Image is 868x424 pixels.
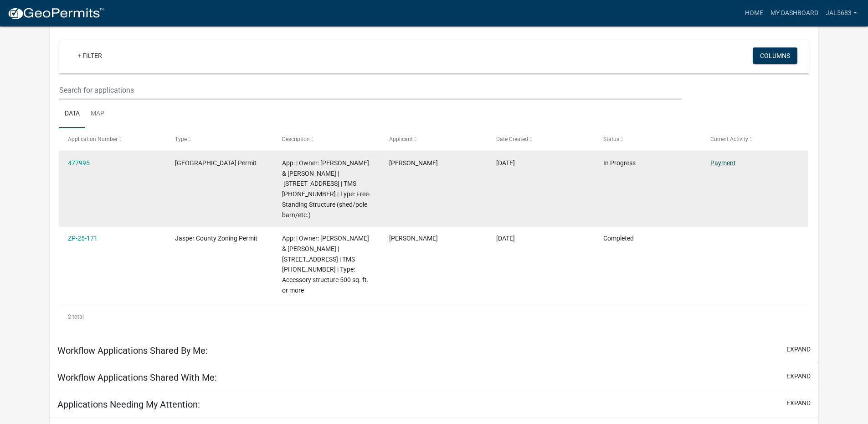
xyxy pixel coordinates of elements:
button: expand [786,398,811,408]
datatable-header-cell: Status [594,128,701,150]
datatable-header-cell: Current Activity [701,128,808,150]
a: Data [59,99,85,129]
a: ZP-25-171 [68,235,98,242]
span: App: | Owner: LAWSON JAMES & KATHRYN JTWROS | 499 OAK PARK RD | TMS 046-00-06-040 | Type: Free-St... [282,159,370,219]
span: Description [282,136,310,142]
span: Completed [603,235,634,242]
span: Application Number [68,136,118,142]
div: 2 total [59,305,809,328]
datatable-header-cell: Applicant [380,128,488,150]
a: jal5683 [822,5,861,22]
datatable-header-cell: Description [273,128,380,150]
button: expand [786,345,811,354]
span: Jasper County Zoning Permit [175,235,257,242]
span: Type [175,136,187,142]
span: Date Created [496,136,528,142]
span: James Lawson [389,159,438,167]
span: James Lawson [389,235,438,242]
a: My Dashboard [767,5,822,22]
a: Map [85,99,110,129]
span: Jasper County Building Permit [175,159,257,167]
span: App: | Owner: LAWSON JAMES & KATHRYN JTWROS | 499 OAK PARK RD | TMS 046-00-06-040 | Type: Accesso... [282,235,369,294]
datatable-header-cell: Application Number [59,128,166,150]
span: Applicant [389,136,413,142]
h5: Applications Needing My Attention: [57,399,200,410]
h5: Workflow Applications Shared By Me: [57,345,208,356]
a: Home [741,5,767,22]
h5: Workflow Applications Shared With Me: [57,372,217,383]
button: expand [786,372,811,381]
span: 06/04/2025 [496,235,515,242]
button: Columns [753,47,797,64]
datatable-header-cell: Date Created [488,128,595,150]
datatable-header-cell: Type [166,128,273,150]
span: 09/13/2025 [496,159,515,167]
a: Payment [710,159,736,167]
span: Status [603,136,619,142]
a: 477995 [68,159,90,167]
span: Current Activity [710,136,748,142]
input: Search for applications [59,81,681,99]
a: + Filter [70,47,109,64]
div: collapse [50,24,818,337]
span: In Progress [603,159,636,167]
